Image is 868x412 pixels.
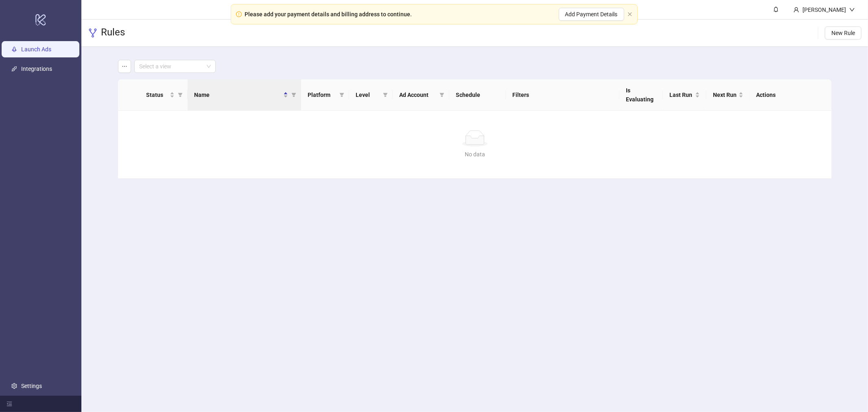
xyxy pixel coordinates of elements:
th: Name [188,79,301,111]
div: Please add your payment details and billing address to continue. [245,10,412,19]
span: filter [381,89,389,101]
span: Platform [308,90,336,99]
th: Schedule [449,79,506,111]
span: Status [146,90,168,99]
th: Next Run [706,79,750,111]
span: menu-fold [7,401,12,407]
span: filter [438,89,446,101]
span: Add Payment Details [565,11,618,18]
span: Ad Account [399,90,436,99]
span: filter [290,89,298,101]
button: New Rule [825,26,861,39]
span: filter [176,89,184,101]
span: bell [773,7,779,12]
span: close [627,12,632,17]
div: [PERSON_NAME] [799,5,849,14]
th: Last Run [663,79,706,111]
button: close [627,12,632,17]
a: Settings [21,383,42,389]
span: filter [339,92,344,97]
span: Level [356,90,380,99]
span: filter [439,92,444,97]
span: down [849,7,855,13]
span: user [794,7,799,13]
button: Add Payment Details [559,8,624,21]
a: Launch Ads [21,46,51,53]
span: fork [88,28,98,38]
th: Status [140,79,188,111]
div: No data [128,150,822,159]
span: filter [178,92,183,97]
h3: Rules [101,26,125,40]
span: filter [383,92,388,97]
span: exclamation-circle [236,11,242,17]
th: Is Evaluating [619,79,663,111]
span: Next Run [713,90,737,99]
span: New Rule [831,30,855,36]
span: filter [291,92,296,97]
span: Name [194,90,282,99]
span: Last Run [669,90,693,99]
th: Actions [750,79,831,111]
span: filter [338,89,346,101]
th: Filters [506,79,619,111]
a: Integrations [21,66,52,72]
span: ellipsis [122,64,127,69]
